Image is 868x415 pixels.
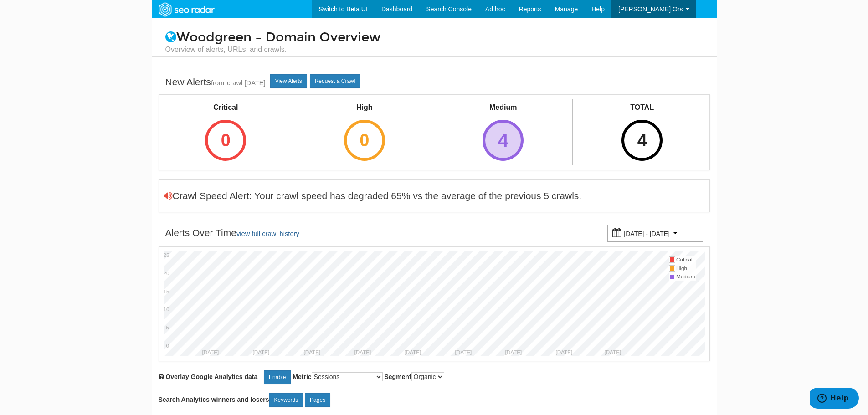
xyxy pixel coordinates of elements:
[312,372,383,381] select: Metric
[165,45,703,55] small: Overview of alerts, URLs, and crawls.
[310,74,360,88] a: Request a Crawl
[236,230,299,237] a: view full crawl history
[165,226,299,241] div: Alerts Over Time
[483,120,524,161] div: 4
[305,393,330,407] a: Pages
[485,5,505,13] span: Ad hoc
[624,230,670,237] small: [DATE] - [DATE]
[676,264,695,273] td: High
[411,372,444,381] select: Segment
[613,102,671,113] div: TOTAL
[336,102,393,113] div: High
[621,120,663,161] div: 4
[159,31,710,55] h1: Woodgreen – Domain Overview
[426,5,472,13] span: Search Console
[264,370,291,384] a: Enable
[227,79,266,87] a: crawl [DATE]
[197,102,254,113] div: Critical
[293,372,382,381] label: Metric
[205,120,246,161] div: 0
[384,372,444,381] label: Segment
[165,75,266,90] div: New Alerts
[676,256,695,264] td: Critical
[269,393,303,407] a: Keywords
[155,1,218,18] img: SEORadar
[165,373,257,380] span: Overlay chart with Google Analytics data
[618,5,683,13] span: [PERSON_NAME] Ors
[591,5,605,13] span: Help
[519,5,541,13] span: Reports
[270,74,307,88] a: View Alerts
[474,102,532,113] div: Medium
[211,79,224,87] small: from
[159,393,331,407] label: Search Analytics winners and losers
[555,5,578,13] span: Manage
[164,189,582,203] div: Crawl Speed Alert: Your crawl speed has degraded 65% vs the average of the previous 5 crawls.
[344,120,385,161] div: 0
[810,388,859,410] iframe: Opens a widget where you can find more information
[676,272,695,281] td: Medium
